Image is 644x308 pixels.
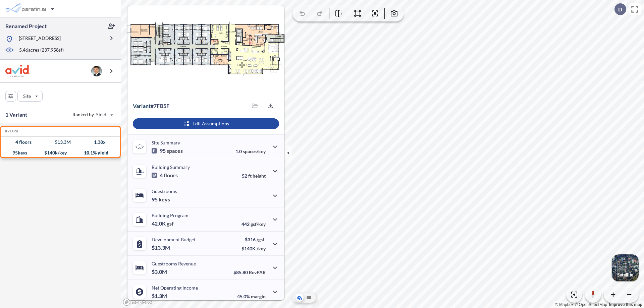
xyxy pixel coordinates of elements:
[617,272,633,278] p: Satellite
[241,246,266,251] p: $140K
[96,111,107,118] span: Yield
[296,294,304,302] button: Aerial View
[253,173,266,179] span: height
[257,246,266,251] span: /key
[23,93,31,100] p: Site
[575,302,607,307] a: OpenStreetMap
[241,221,266,227] p: 442
[233,269,266,275] p: $85.80
[167,147,183,154] span: spaces
[242,173,266,179] p: 52
[152,268,168,275] p: $3.0M
[152,212,189,218] p: Building Program
[612,254,639,281] button: Switcher ImageSatellite
[243,148,266,154] span: spaces/key
[67,109,117,120] button: Ranked by Yield
[251,294,266,299] span: margin
[152,188,177,194] p: Guestrooms
[612,254,639,281] img: Switcher Image
[152,172,178,179] p: 4
[5,22,47,30] p: Renamed Project
[152,261,196,266] p: Guestrooms Revenue
[152,140,180,145] p: Site Summary
[127,5,284,97] img: Floorplans preview
[241,237,266,242] p: $316
[152,244,171,251] p: $13.3M
[152,237,196,242] p: Development Budget
[17,91,43,102] button: Site
[152,164,190,170] p: Building Summary
[4,129,19,133] h5: Click to copy the code
[618,6,622,12] p: D
[133,103,151,109] span: Variant
[237,294,266,299] p: 45.0%
[248,173,252,179] span: ft
[19,35,61,43] p: [STREET_ADDRESS]
[133,103,169,109] p: # 7fb5f
[5,65,30,77] img: BrandImage
[152,147,183,154] p: 95
[133,118,279,129] button: Edit Assumptions
[249,269,266,275] span: RevPAR
[152,293,168,299] p: $1.3M
[235,148,266,154] p: 1.0
[251,221,266,227] span: gsf/key
[5,111,27,119] p: 1 Variant
[164,172,178,179] span: floors
[91,66,102,76] img: user logo
[152,285,198,291] p: Net Operating Income
[152,196,170,203] p: 95
[555,302,574,307] a: Mapbox
[159,196,170,203] span: keys
[152,220,174,227] p: 42.0K
[19,47,64,54] p: 5.46 acres ( 237,958 sf)
[257,237,264,242] span: /gsf
[123,298,152,306] a: Mapbox homepage
[305,294,313,302] button: Site Plan
[167,220,174,227] span: gsf
[609,302,642,307] a: Improve this map
[193,120,229,127] p: Edit Assumptions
